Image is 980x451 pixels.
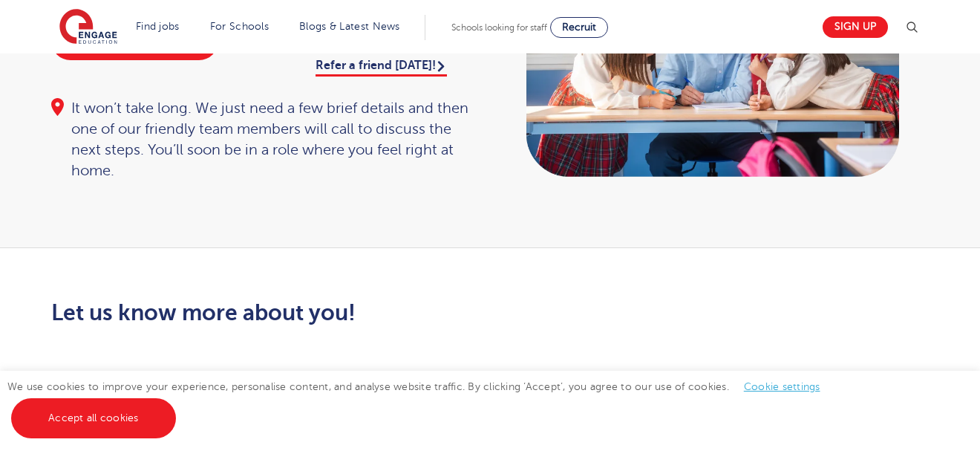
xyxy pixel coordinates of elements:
span: Recruit [562,22,596,33]
a: Accept all cookies [11,398,176,438]
span: Schools looking for staff [451,22,547,33]
a: Sign up [823,16,888,38]
a: For Schools [210,21,269,32]
a: Recruit [550,17,608,38]
a: Blogs & Latest News [299,21,400,32]
a: Refer a friend [DATE]! [316,59,447,77]
a: Cookie settings [744,381,820,392]
img: Engage Education [59,9,117,46]
a: Find jobs [136,21,180,32]
span: We use cookies to improve your experience, personalise content, and analyse website traffic. By c... [7,381,835,424]
h2: Let us know more about you! [51,300,630,325]
div: It won’t take long. We just need a few brief details and then one of our friendly team members wi... [51,98,476,181]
